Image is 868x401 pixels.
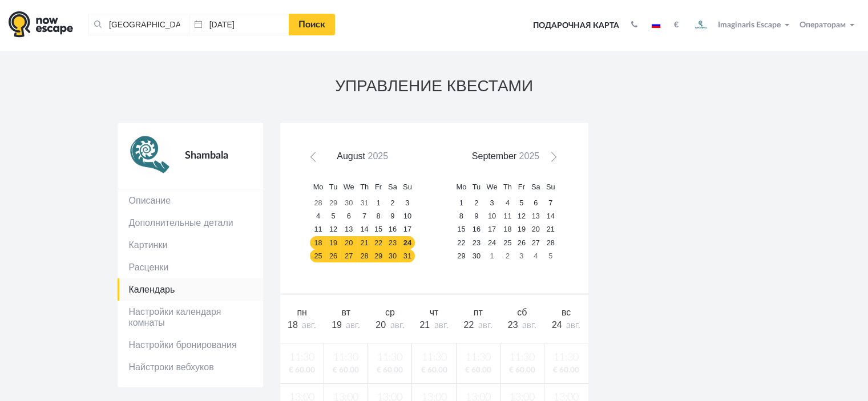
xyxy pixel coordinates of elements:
span: 19 [332,320,342,330]
span: Saturday [388,183,397,191]
input: Дата [189,14,289,35]
a: 14 [357,223,372,236]
a: 20 [528,223,543,236]
button: Операторам [797,19,859,31]
a: 31 [400,249,415,262]
span: сб [517,307,527,317]
a: 11 [500,210,515,223]
a: 6 [528,197,543,210]
span: ср [385,307,395,317]
span: 18 [288,320,298,330]
a: 15 [453,223,469,236]
span: Thursday [360,183,369,191]
a: 27 [340,249,357,262]
a: 28 [310,197,326,210]
a: 2 [385,197,400,210]
a: 10 [483,210,500,223]
span: авг. [302,321,316,330]
a: Дополнительные детали [118,212,263,234]
span: September [472,151,516,161]
span: 22 [464,320,474,330]
a: Описание [118,189,263,212]
span: авг. [478,321,492,330]
a: Prev [308,151,325,168]
a: Настройки календаря комнаты [118,301,263,334]
span: Tuesday [329,183,337,191]
a: 7 [357,210,372,223]
span: Monday [456,183,466,191]
h3: УПРАВЛЕНИЕ КВЕСТАМИ [118,78,751,95]
span: August [337,151,365,161]
a: 19 [515,223,528,236]
a: 3 [483,197,500,210]
span: 2025 [519,151,539,161]
a: 16 [469,223,483,236]
strong: € [674,21,679,29]
a: Поиск [289,14,335,35]
a: 21 [543,223,558,236]
a: 3 [515,249,528,262]
a: 30 [469,249,483,262]
span: вс [562,307,571,317]
img: logo [9,11,73,38]
a: Подарочная карта [529,13,623,38]
a: Картинки [118,234,263,256]
span: вт [341,307,350,317]
a: 3 [400,197,415,210]
a: 4 [500,197,515,210]
a: 30 [340,197,357,210]
a: 12 [515,210,528,223]
a: 1 [372,197,385,210]
span: Friday [518,183,525,191]
a: 1 [453,197,469,210]
a: 1 [483,249,500,262]
span: 20 [376,320,386,330]
a: Next [543,151,560,168]
span: 24 [552,320,562,330]
a: 11 [310,223,326,236]
a: 13 [528,210,543,223]
span: авг. [434,321,449,330]
a: 19 [326,236,341,249]
span: 23 [508,320,518,330]
button: Imaginaris Escape [687,14,794,37]
a: 23 [469,236,483,249]
a: 23 [385,236,400,249]
span: 2025 [368,151,388,161]
a: 20 [340,236,357,249]
a: 29 [326,197,341,210]
span: пт [474,307,483,317]
span: пн [297,307,307,317]
a: 30 [385,249,400,262]
img: ru.jpg [652,22,660,28]
a: 18 [500,223,515,236]
a: 5 [543,249,558,262]
span: авг. [566,321,580,330]
a: Расценки [118,256,263,278]
a: Настройки бронирования [118,334,263,356]
span: авг. [522,321,536,330]
span: авг. [346,321,360,330]
a: 31 [357,197,372,210]
a: 7 [543,197,558,210]
span: Tuesday [473,183,481,191]
a: Найстроки вебхуков [118,356,263,378]
a: 6 [340,210,357,223]
span: Imaginaris Escape [718,19,781,29]
a: 28 [543,236,558,249]
a: 26 [326,249,341,262]
a: 13 [340,223,357,236]
span: Операторам [800,21,846,29]
a: 29 [372,249,385,262]
a: 22 [372,236,385,249]
a: 22 [453,236,469,249]
a: 16 [385,223,400,236]
a: 18 [310,236,326,249]
a: Календарь [118,278,263,301]
a: 9 [469,210,483,223]
a: 10 [400,210,415,223]
a: 12 [326,223,341,236]
a: 25 [310,249,326,262]
span: Wednesday [344,183,354,191]
span: Prev [312,155,321,164]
